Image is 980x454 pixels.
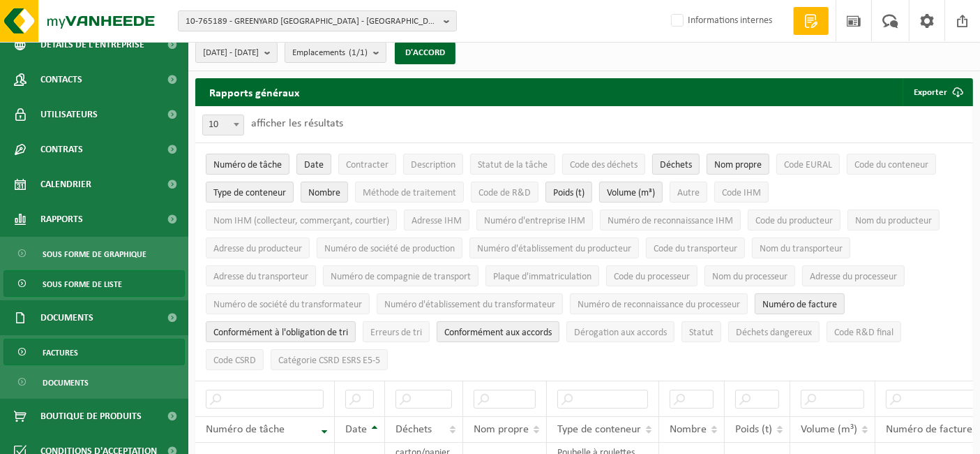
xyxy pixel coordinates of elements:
font: Contacts [40,75,82,85]
font: Déchets dangereux [736,328,812,338]
button: Adresse du producteurAdresse du producteur : Activer pour trier [206,237,310,258]
font: Poids (t) [735,424,772,435]
button: Numéro d'entreprise IHMNuméro d'entreprise IHM : Activer pour trier [476,210,593,230]
button: Numéro de reconnaissance IHMNuméro d'approbation IHM : Activer pour trier [600,210,741,230]
font: Nombre [308,188,340,198]
font: Numéro de reconnaissance IHM [608,216,733,226]
button: StatutStatut : Activer pour trier [681,321,721,342]
button: Code des déchetsCode déchet : Activer pour trier [562,154,645,175]
font: Numéro d'établissement du transformateur [384,300,555,310]
button: Code du conteneurCode conteneur : Activer pour trier [847,154,936,175]
button: Numéro de reconnaissance du processeurNuméro de reconnaissance du processeur : activer pour trier [570,293,748,314]
font: Numéro d'établissement du producteur [477,244,631,254]
font: 10 [209,119,218,130]
button: Numéro de tâcheNuméro de tâche : Activer pour supprimer le tri [206,154,289,175]
button: Adresse du transporteurAdresse du transporteur : Activer pour trier [206,265,316,286]
font: Numéro de facture [762,300,837,310]
button: Code du producteurCode producteur : Activer pour trier [748,210,840,230]
font: Détails de l'entreprise [40,40,144,50]
font: Catégorie CSRD ESRS E5-5 [278,356,380,366]
font: Date [304,160,324,170]
button: Numéro d'établissement du transformateurNuméro d'établissement du transformateur : Activer pour t... [377,293,563,314]
button: D'ACCORD [395,42,455,64]
button: Code CSRDCode CSRD : Activer pour trier [206,349,264,370]
button: Numéro de compagnie de transportNuméro de compagnie de transport : Activer pour trier [323,265,478,286]
font: Numéro d'entreprise IHM [484,216,585,226]
font: (1/1) [349,48,368,57]
font: Code CSRD [213,356,256,366]
button: Numéro d'établissement du producteurNuméro d'établissement du producteur : Activer pour trier [469,237,639,258]
font: Statut [689,328,714,338]
button: Plaque d'immatriculationPlaque d'immatriculation : Activer pour trier [485,265,599,286]
button: Catégorie CSRD ESRS E5-5Catégorie CSRD ESRS E5-5 : Activer pour trier [271,349,388,370]
button: Nom du processeurNom du processeur : Activer pour trier [704,265,795,286]
font: Code du transporteur [654,244,737,254]
button: DescriptionDescription : Activer pour trier [403,154,463,175]
font: Numéro de société de production [324,244,455,254]
font: Plaque d'immatriculation [493,272,591,282]
font: Volume (m³) [607,188,655,198]
font: Nom propre [714,160,762,170]
font: Numéro de tâche [206,424,285,435]
font: Nom propre [474,424,529,435]
font: Numéro de compagnie de transport [331,272,471,282]
button: Type de conteneurType de conteneur : Activer pour trier [206,182,294,203]
button: Nom propreNom propre : Activer pour trier [707,154,769,175]
button: Volume (m³)Volume (m³) : Activer pour trier [599,182,663,203]
button: Adresse du processeurAdresse du processeur : activer pour trier [802,265,905,286]
font: Adresse IHM [412,216,462,226]
font: Méthode de traitement [363,188,456,198]
button: Conformément aux accords : Activer pour trier [437,321,559,342]
font: Volume (m³) [801,424,857,435]
button: Exporter [903,78,972,106]
button: Déchets dangereux : Activer pour trier [728,321,820,342]
font: Numéro de reconnaissance du processeur [578,300,740,310]
font: Numéro de tâche [213,160,282,170]
font: D'ACCORD [405,48,445,57]
font: Erreurs de tri [370,328,422,338]
font: Poids (t) [553,188,585,198]
font: afficher les résultats [251,118,343,129]
button: DéchetsDéchets : Activer pour trier [652,154,700,175]
font: Nom du producteur [855,216,932,226]
button: Numéro de société de productionNuméro de société du producteur : Activer pour trier [317,237,462,258]
font: Code de R&D [478,188,531,198]
button: Nom IHM (collecteur, commerçant, courtier)Nom IHM (collecteur, commerçant, courtier) : Activer po... [206,210,397,230]
font: Code EURAL [784,160,832,170]
button: Code du transporteurCode opérateur : Activer pour trier [646,237,745,258]
font: 10-765189 - GREENYARD [GEOGRAPHIC_DATA] - [GEOGRAPHIC_DATA]-[GEOGRAPHIC_DATA] [186,17,527,26]
button: Numéro de société du transformateurNuméro de société du transformateur : Activer pour trier [206,293,370,314]
font: Nom du transporteur [760,244,843,254]
font: Code du producteur [755,216,833,226]
font: Factures [43,349,78,358]
font: Utilisateurs [40,110,98,120]
font: Code du processeur [614,272,690,282]
button: Code IHMCode IHM : Activer pour trier [714,182,769,203]
font: Dérogation aux accords [574,328,667,338]
font: Emplacements [292,48,345,57]
font: Sous forme de liste [43,281,122,289]
a: Factures [3,339,185,365]
font: Description [411,160,455,170]
font: Numéro de société du transformateur [213,300,362,310]
font: Nom IHM (collecteur, commerçant, courtier) [213,216,389,226]
button: 10-765189 - GREENYARD [GEOGRAPHIC_DATA] - [GEOGRAPHIC_DATA]-[GEOGRAPHIC_DATA] [178,10,457,31]
font: Adresse du producteur [213,244,302,254]
button: Code du processeurCode du processeur : Activer pour trier [606,265,698,286]
font: Conformément aux accords [444,328,552,338]
font: Déchets [660,160,692,170]
button: Emplacements(1/1) [285,42,386,63]
font: Adresse du processeur [810,272,897,282]
font: Date [345,424,367,435]
button: Conformément à l'obligation de tri : Activer pour trier [206,321,356,342]
font: Documents [40,313,93,323]
font: [DATE] - [DATE] [203,48,259,57]
button: Statut de la tâcheStatut de la tâche : Activer pour trier [470,154,555,175]
button: Code EURALCode EURAL : Activer pour trier [776,154,840,175]
font: Statut de la tâche [478,160,548,170]
button: Adresse IHMAdresse IHM : Activer pour trier [404,210,469,230]
font: Déchets [395,424,432,435]
button: Erreurs de triErreurs de tri : activer pour trier [363,321,430,342]
button: Nom du transporteurNom du transporteur : Activer pour trier [752,237,850,258]
font: Type de conteneur [213,188,286,198]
